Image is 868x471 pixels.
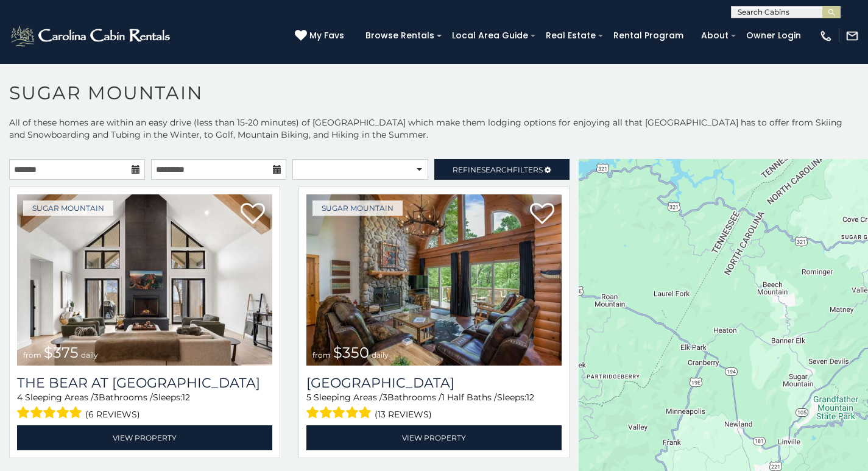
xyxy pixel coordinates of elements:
span: 3 [383,392,387,403]
img: The Bear At Sugar Mountain [17,194,272,366]
span: Refine Filters [453,165,543,174]
img: phone-regular-white.png [819,29,833,43]
span: (13 reviews) [375,406,432,422]
span: 12 [182,392,190,403]
span: 4 [17,392,23,403]
span: 5 [306,392,311,403]
span: 12 [526,392,534,403]
a: Grouse Moor Lodge from $350 daily [306,194,562,366]
a: Browse Rentals [359,26,440,45]
h3: The Bear At Sugar Mountain [17,375,272,391]
span: $375 [44,344,79,361]
a: The Bear At Sugar Mountain from $375 daily [17,194,272,366]
a: Owner Login [740,26,807,45]
img: White-1-2.png [9,24,174,48]
a: Sugar Mountain [23,200,113,216]
span: from [312,350,331,359]
a: The Bear At [GEOGRAPHIC_DATA] [17,375,272,391]
a: Sugar Mountain [312,200,403,216]
a: My Favs [295,29,347,43]
a: Local Area Guide [446,26,534,45]
h3: Grouse Moor Lodge [306,375,562,391]
span: from [23,350,41,359]
span: 1 Half Baths / [442,392,497,403]
a: RefineSearchFilters [434,159,570,180]
span: Search [481,165,513,174]
a: About [695,26,735,45]
div: Sleeping Areas / Bathrooms / Sleeps: [306,391,562,422]
img: mail-regular-white.png [845,29,859,43]
a: Rental Program [607,26,690,45]
a: Add to favorites [530,202,554,227]
span: daily [372,350,389,359]
span: My Favs [309,29,344,42]
a: Add to favorites [241,202,265,227]
a: [GEOGRAPHIC_DATA] [306,375,562,391]
a: View Property [17,425,272,450]
span: $350 [333,344,369,361]
div: Sleeping Areas / Bathrooms / Sleeps: [17,391,272,422]
a: Real Estate [540,26,602,45]
img: Grouse Moor Lodge [306,194,562,366]
span: 3 [94,392,99,403]
span: (6 reviews) [85,406,140,422]
a: View Property [306,425,562,450]
span: daily [81,350,98,359]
